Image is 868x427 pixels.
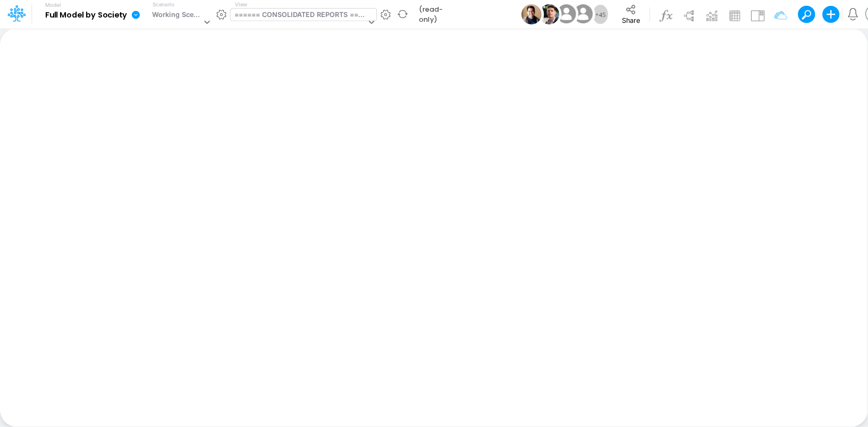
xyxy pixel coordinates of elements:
label: View [235,1,247,8]
div: Working Scenario [152,10,201,22]
b: (read-only) [419,4,443,24]
span: + 45 [595,11,606,18]
img: User Image Icon [522,4,542,24]
label: Model [45,2,61,8]
img: User Image Icon [571,2,595,26]
span: Share [622,16,640,24]
button: Share [613,1,649,28]
div: ====== CONSOLIDATED REPORTS ====== [234,10,366,22]
img: User Image Icon [540,4,560,24]
b: Full Model by Society [45,11,128,20]
label: Scenario [153,1,174,8]
a: Notifications [847,8,859,20]
img: User Image Icon [555,2,579,26]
